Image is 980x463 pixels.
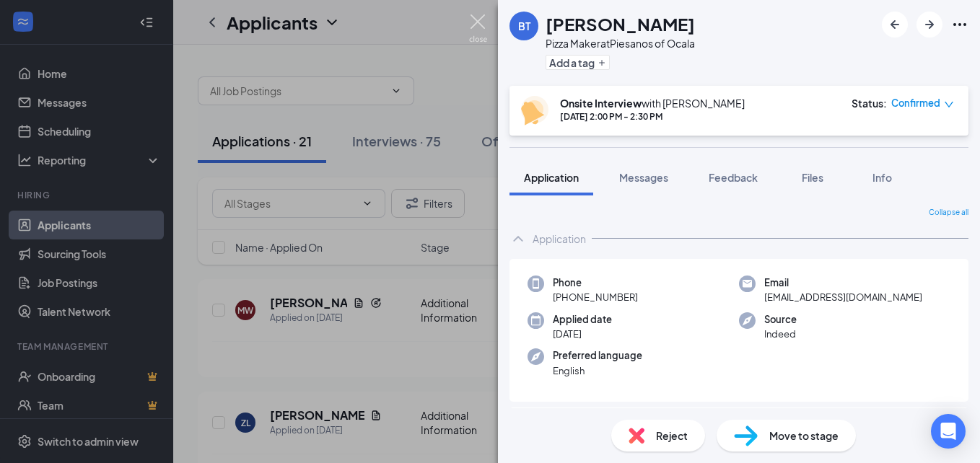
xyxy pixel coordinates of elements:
button: ArrowRight [916,12,942,38]
span: Messages [619,171,668,184]
b: Onsite Interview [560,97,642,110]
svg: Ellipses [951,16,968,33]
h1: [PERSON_NAME] [546,12,695,36]
svg: ArrowRight [921,16,938,33]
div: Status : [852,96,887,110]
span: Applied date [553,312,612,327]
span: Files [802,171,823,184]
div: BT [518,19,530,33]
span: [EMAIL_ADDRESS][DOMAIN_NAME] [764,290,922,304]
div: Open Intercom Messenger [931,414,966,449]
span: Reject [656,428,688,444]
svg: Plus [598,58,606,67]
div: with [PERSON_NAME] [560,96,745,110]
span: Feedback [709,171,758,184]
span: English [553,363,642,378]
span: Application [524,171,579,184]
button: PlusAdd a tag [546,55,610,70]
div: [DATE] 2:00 PM - 2:30 PM [560,110,745,123]
span: Collapse all [929,207,968,219]
span: [PHONE_NUMBER] [553,290,638,304]
svg: ArrowLeftNew [886,16,904,33]
span: Preferred language [553,348,642,363]
span: Confirmed [891,96,940,110]
svg: ChevronUp [509,230,527,247]
span: Move to stage [769,428,839,444]
span: Phone [553,275,638,290]
span: Indeed [764,327,797,341]
span: Info [872,171,892,184]
div: Pizza Maker at Piesanos of Ocala [546,36,695,50]
span: down [944,100,954,110]
div: Application [533,231,586,246]
button: ArrowLeftNew [882,12,908,38]
span: [DATE] [553,327,612,341]
span: Source [764,312,797,327]
span: Email [764,275,922,290]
